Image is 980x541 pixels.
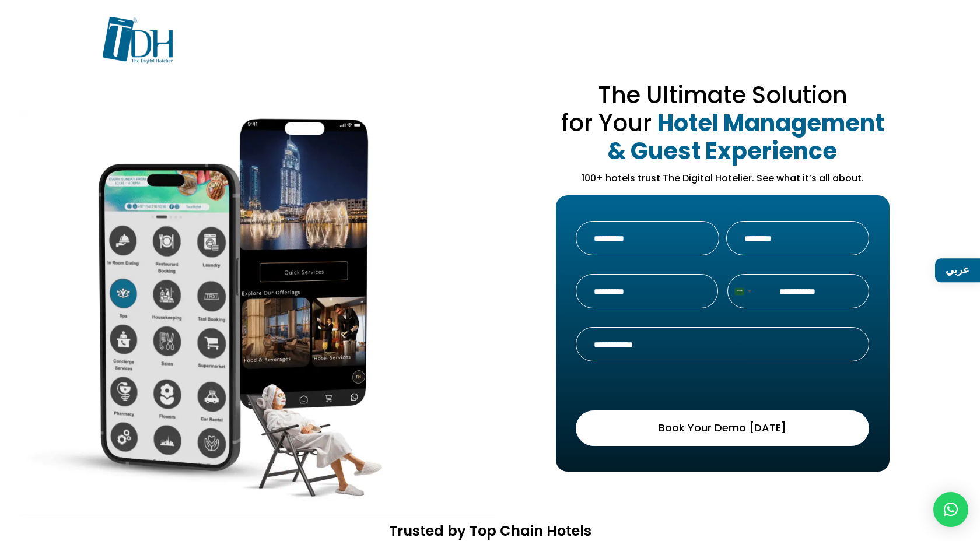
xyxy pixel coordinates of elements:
[561,79,848,139] span: The Ultimate Solution for Your
[576,380,869,392] label: CAPTCHA
[576,410,869,446] button: Book Your Demo [DATE]
[103,17,172,64] img: TDH-logo
[20,110,495,515] img: Main-Comp-3
[514,171,931,185] p: 100+ hotels trust The Digital Hotelier. See what it’s all about.
[935,258,980,282] a: عربي
[728,275,755,308] button: Selected country
[608,107,884,167] strong: Hotel Management & Guest Experience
